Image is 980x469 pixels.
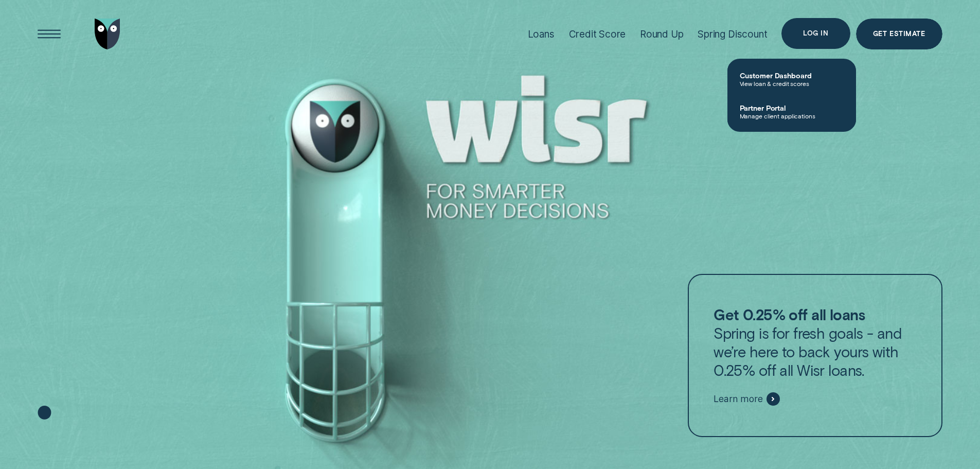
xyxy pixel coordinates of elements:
[727,95,856,128] a: Partner PortalManage client applications
[95,19,120,49] img: Wisr
[856,19,942,49] a: Get Estimate
[714,393,762,405] span: Learn more
[640,28,684,40] div: Round Up
[569,28,626,40] div: Credit Score
[740,71,844,80] span: Customer Dashboard
[740,103,844,112] span: Partner Portal
[714,305,865,323] strong: Get 0.25% off all loans
[34,19,65,49] button: Open Menu
[698,28,767,40] div: Spring Discount
[740,80,844,87] span: View loan & credit scores
[714,305,916,379] p: Spring is for fresh goals - and we’re here to back yours with 0.25% off all Wisr loans.
[781,18,850,49] button: Log in
[740,112,844,119] span: Manage client applications
[803,30,828,37] div: Log in
[727,63,856,95] a: Customer DashboardView loan & credit scores
[528,28,555,40] div: Loans
[688,274,942,438] a: Get 0.25% off all loansSpring is for fresh goals - and we’re here to back yours with 0.25% off al...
